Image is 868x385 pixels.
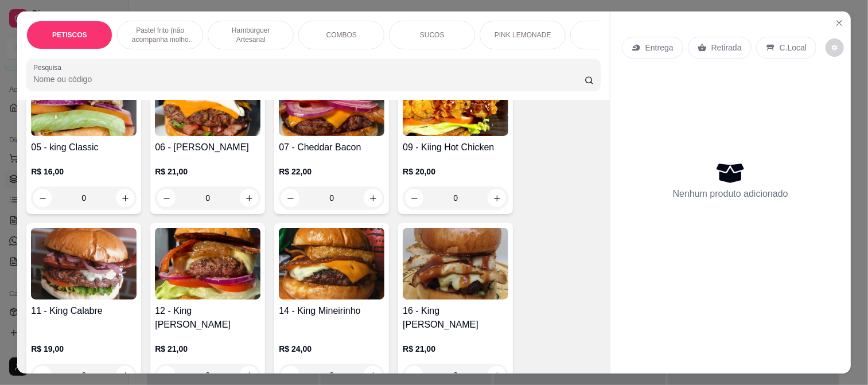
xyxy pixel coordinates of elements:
[403,304,508,332] h4: 16 - King [PERSON_NAME]
[279,228,384,300] img: product-image
[31,141,137,154] h4: 05 - king Classic
[155,304,260,332] h4: 12 - King [PERSON_NAME]
[127,26,193,44] p: Pastel frito (não acompanha molho artesanal)
[826,38,844,57] button: decrease-product-quantity
[403,166,508,177] p: R$ 20,00
[155,64,260,136] img: product-image
[830,14,848,32] button: Close
[420,30,445,40] p: SUCOS
[155,141,260,154] h4: 06 - [PERSON_NAME]
[217,26,284,44] p: Hambúrguer Artesanal
[33,63,65,72] label: Pesquisa
[279,304,384,318] h4: 14 - King Mineirinho
[155,343,260,355] p: R$ 21,00
[780,42,807,53] p: C.Local
[673,187,788,201] p: Nenhum produto adicionado
[279,64,384,136] img: product-image
[403,343,508,355] p: R$ 21,00
[403,141,508,154] h4: 09 - Kiing Hot Chicken
[279,141,384,154] h4: 07 - Cheddar Bacon
[403,228,508,300] img: product-image
[279,166,384,177] p: R$ 22,00
[31,166,137,177] p: R$ 16,00
[155,166,260,177] p: R$ 21,00
[52,30,87,40] p: PETISCOS
[326,30,357,40] p: COMBOS
[495,30,551,40] p: PINK LEMONADE
[33,73,585,85] input: Pesquisa
[403,64,508,136] img: product-image
[155,228,260,300] img: product-image
[279,343,384,355] p: R$ 24,00
[711,42,742,53] p: Retirada
[31,64,137,136] img: product-image
[31,304,137,318] h4: 11 - King Calabre
[31,343,137,355] p: R$ 19,00
[645,42,674,53] p: Entrega
[31,228,137,300] img: product-image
